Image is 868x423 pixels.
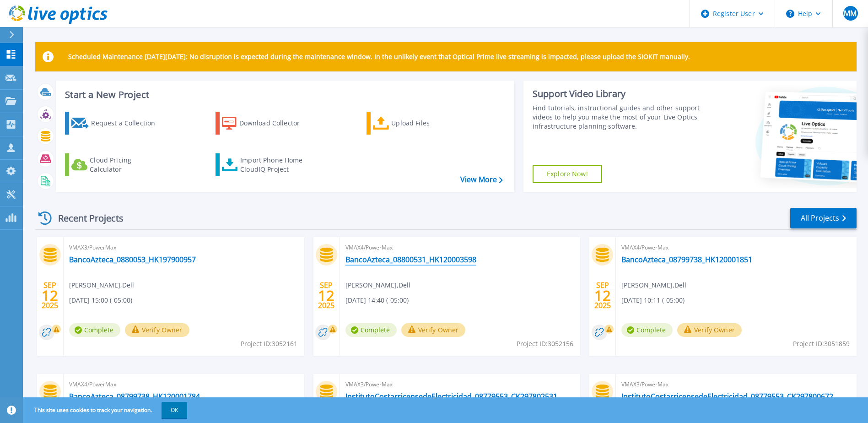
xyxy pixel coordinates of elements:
div: Find tutorials, instructional guides and other support videos to help you make the most of your L... [533,103,702,131]
span: VMAX3/PowerMax [69,243,299,253]
a: BancoAzteca_0880053_HK197900957 [69,255,196,264]
a: BancoAzteca_08799738_HK120001784 [69,392,200,401]
span: 12 [318,292,334,299]
div: Recent Projects [35,207,136,229]
div: SEP 2025 [318,279,335,312]
span: VMAX4/PowerMax [621,243,851,253]
button: Verify Owner [677,323,742,337]
span: [DATE] 10:11 (-05:00) [621,295,685,305]
div: Request a Collection [91,114,164,132]
span: Project ID: 3052156 [517,339,573,349]
span: VMAX3/PowerMax [345,380,575,390]
button: Verify Owner [125,323,189,337]
div: SEP 2025 [594,279,611,312]
a: BancoAzteca_08799738_HK120001851 [621,255,752,264]
a: InstitutoCostarricensedeElectricidad_08779553_CK297802531 [345,392,557,401]
a: All Projects [790,208,857,228]
h3: Start a New Project [65,90,502,100]
a: Download Collector [216,112,318,135]
button: Verify Owner [401,323,466,337]
div: SEP 2025 [41,279,59,312]
span: [PERSON_NAME] , Dell [621,280,686,290]
div: Cloud Pricing Calculator [90,156,163,174]
span: 12 [594,292,611,299]
a: Cloud Pricing Calculator [65,153,167,176]
span: Project ID: 3052161 [241,339,297,349]
span: Complete [621,323,673,337]
a: Request a Collection [65,112,167,135]
div: Import Phone Home CloudIQ Project [240,156,312,174]
span: [DATE] 15:00 (-05:00) [69,295,132,305]
span: [PERSON_NAME] , Dell [345,280,410,290]
a: View More [460,175,503,184]
span: Complete [69,323,120,337]
div: Download Collector [239,114,313,132]
a: Upload Files [367,112,469,135]
span: VMAX3/PowerMax [621,380,851,390]
span: Complete [345,323,397,337]
a: BancoAzteca_08800531_HK120003598 [345,255,476,264]
span: Project ID: 3051859 [793,339,850,349]
span: This site uses cookies to track your navigation. [25,402,187,418]
div: Support Video Library [533,88,702,100]
a: InstitutoCostarricensedeElectricidad_08779553_CK297800672 [621,392,833,401]
div: Upload Files [391,114,464,132]
span: MM [844,10,857,17]
a: Explore Now! [533,165,602,183]
p: Scheduled Maintenance [DATE][DATE]: No disruption is expected during the maintenance window. In t... [68,53,690,60]
button: OK [162,402,187,418]
span: VMAX4/PowerMax [69,380,299,390]
span: [DATE] 14:40 (-05:00) [345,295,409,305]
span: [PERSON_NAME] , Dell [69,280,134,290]
span: 12 [42,292,58,299]
span: VMAX4/PowerMax [345,243,575,253]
